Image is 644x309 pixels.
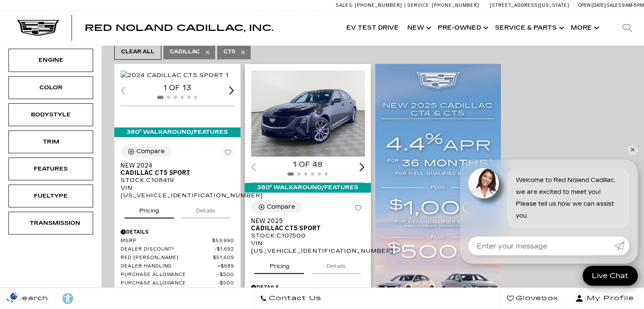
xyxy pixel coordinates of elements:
a: Sales: [PHONE_NUMBER] [336,3,404,8]
div: 1 / 2 [251,70,366,157]
div: 1 of 48 [251,160,365,169]
div: Pricing Details - New 2024 Cadillac CT5 Sport [121,228,234,236]
span: Cadillac CT5 Sport [121,169,228,177]
span: Contact Us [267,292,321,304]
div: Pricing Details - New 2025 Cadillac CT5 Sport [251,284,365,291]
img: 2024 Cadillac CT5 Sport 1 [121,71,229,80]
a: Purchase Allowance $500 [121,272,234,278]
div: BodystyleBodystyle [8,103,93,126]
span: Dealer Handling [121,263,218,270]
span: $51,609 [213,255,234,261]
span: Service: [407,3,431,8]
a: Red Noland Cadillac, Inc. [85,24,274,32]
span: $1,692 [215,246,234,253]
div: FueltypeFueltype [8,185,93,207]
a: [STREET_ADDRESS][US_STATE] [490,3,569,8]
span: CT5 [224,47,235,57]
button: Save Vehicle [352,201,365,218]
a: New [403,11,434,45]
span: Cadillac [170,47,200,57]
button: Save Vehicle [221,146,234,162]
img: Opt-Out Icon [4,292,24,301]
a: Service: [PHONE_NUMBER] [404,3,481,8]
span: Open [DATE] [578,3,606,8]
span: My Profile [583,292,634,304]
div: 360° WalkAround/Features [245,183,371,192]
a: Submit [614,237,629,255]
div: Welcome to Red Noland Cadillac, we are excited to meet you! Please tell us how we can assist you. [507,168,629,228]
div: Color [30,83,72,92]
a: EV Test Drive [342,11,403,45]
span: 9 AM-6 PM [622,3,644,8]
a: Dealer Discount* $1,692 [121,246,234,253]
a: Live Chat [583,266,638,286]
span: Red [PERSON_NAME] [121,255,213,261]
div: 360° WalkAround/Features [114,127,240,137]
img: Cadillac Dark Logo with Cadillac White Text [17,20,59,36]
span: Sales: [607,3,622,8]
span: $53,990 [212,238,234,244]
span: [PHONE_NUMBER] [432,3,479,8]
span: New 2025 [251,218,358,225]
span: $500 [218,280,234,287]
div: Next slide [229,86,234,94]
div: Stock : C107500 [251,232,365,240]
div: Transmission [30,218,72,228]
a: MSRP $53,990 [121,238,234,244]
div: Trim [30,137,72,146]
img: 2025 Cadillac CT5 Sport 1 [251,70,366,157]
div: Features [30,164,72,174]
img: Agent profile photo [468,168,499,199]
input: Enter your message [468,237,614,255]
span: Cadillac CT5 Sport [251,225,358,232]
span: Clear All [121,47,155,57]
div: 1 of 13 [121,83,234,93]
div: Compare [136,148,165,155]
div: TrimTrim [8,130,93,153]
a: Glovebox [500,288,565,309]
a: Dealer Handling $689 [121,263,234,270]
a: Red [PERSON_NAME] $51,609 [121,255,234,261]
button: pricing tab [124,200,174,218]
span: Sales: [336,3,354,8]
span: Red Noland Cadillac, Inc. [85,23,274,33]
a: New 2024Cadillac CT5 Sport [121,162,234,177]
span: $689 [218,263,234,270]
div: ColorColor [8,76,93,99]
div: VIN: [US_VEHICLE_IDENTIFICATION_NUMBER] [251,240,365,255]
a: New 2025Cadillac CT5 Sport [251,218,365,232]
div: Fueltype [30,191,72,201]
a: Purchase Allowance $500 [121,280,234,287]
div: Stock : C108419 [121,177,234,184]
button: Compare Vehicle [251,201,302,212]
button: More [567,11,602,45]
button: pricing tab [254,255,304,274]
div: 1 / 2 [121,70,236,80]
section: Click to Open Cookie Consent Modal [4,292,24,301]
div: Compare [267,203,295,211]
span: [PHONE_NUMBER] [355,3,402,8]
button: Compare Vehicle [121,146,171,157]
span: Live Chat [588,271,633,281]
button: Open user profile menu [565,288,644,309]
span: Purchase Allowance [121,280,218,287]
div: Bodystyle [30,110,72,119]
div: Engine [30,55,72,65]
span: Search [13,292,48,304]
span: Purchase Allowance [121,272,218,278]
a: Service & Parts [491,11,567,45]
span: Glovebox [514,292,558,304]
a: Contact Us [253,288,328,309]
span: $500 [218,272,234,278]
span: MSRP [121,238,212,244]
span: Dealer Discount* [121,246,215,253]
a: Pre-Owned [434,11,491,45]
div: FeaturesFeatures [8,157,93,180]
div: TransmissionTransmission [8,212,93,235]
button: details tab [312,255,361,274]
button: details tab [181,200,230,218]
span: New 2024 [121,162,228,169]
div: VIN: [US_VEHICLE_IDENTIFICATION_NUMBER] [121,184,234,199]
div: Next slide [359,163,365,171]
